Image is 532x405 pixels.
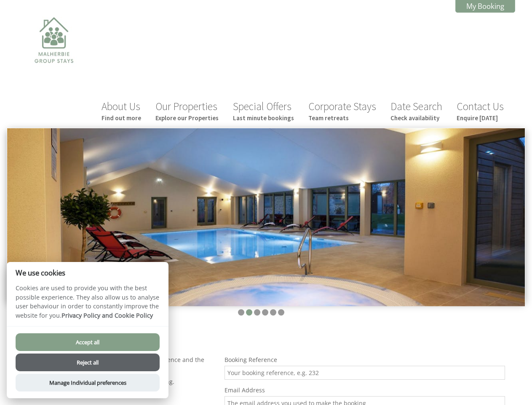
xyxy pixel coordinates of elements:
[16,333,160,351] button: Accept all
[390,114,442,122] small: Check availability
[457,114,504,122] small: Enquire [DATE]
[233,114,294,122] small: Last minute bookings
[17,332,505,348] h1: View Booking
[457,100,504,122] a: Contact UsEnquire [DATE]
[225,366,505,380] input: Your booking reference, e.g. 232
[225,386,505,394] label: Email Address
[16,374,160,391] button: Manage Individual preferences
[61,311,153,319] a: Privacy Policy and Cookie Policy
[7,269,168,277] h2: We use cookies
[102,100,141,122] a: About UsFind out more
[102,114,141,122] small: Find out more
[16,354,160,371] button: Reject all
[390,100,442,122] a: Date SearchCheck availability
[12,12,96,96] img: Malherbie Group Stays
[233,100,294,122] a: Special OffersLast minute bookings
[155,114,219,122] small: Explore our Properties
[308,100,376,122] a: Corporate StaysTeam retreats
[308,114,376,122] small: Team retreats
[7,283,168,326] p: Cookies are used to provide you with the best possible experience. They also allow us to analyse ...
[225,356,505,364] label: Booking Reference
[155,100,219,122] a: Our PropertiesExplore our Properties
